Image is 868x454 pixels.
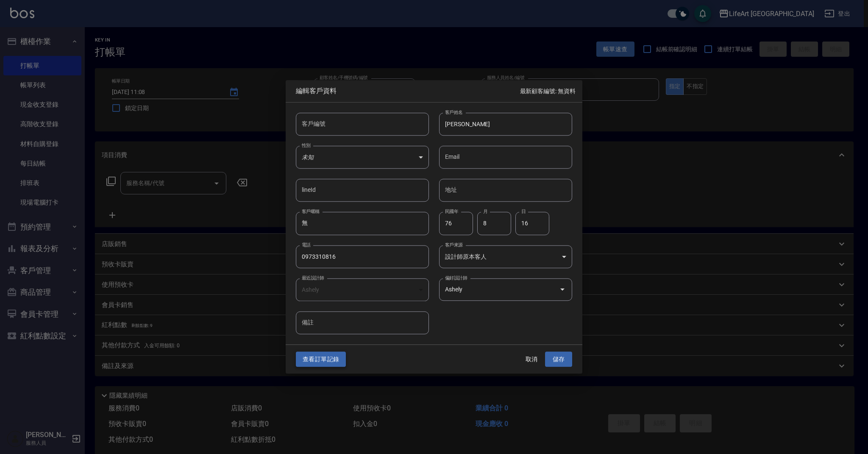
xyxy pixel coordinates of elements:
button: 查看訂單記錄 [296,352,346,367]
em: 未知 [302,154,314,161]
button: Open [556,283,569,296]
button: 儲存 [545,352,572,367]
div: Ashely [296,278,429,301]
label: 最近設計師 [302,274,324,281]
span: 編輯客戶資料 [296,87,520,95]
label: 客戶暱稱 [302,208,320,215]
label: 偏好設計師 [445,274,467,281]
label: 民國年 [445,208,458,215]
label: 電話 [302,241,311,248]
label: 日 [521,208,526,215]
label: 月 [483,208,487,215]
label: 性別 [302,142,311,148]
label: 客戶姓名 [445,109,463,115]
button: 取消 [518,352,545,367]
label: 客戶來源 [445,241,463,248]
div: 設計師原本客人 [439,245,572,268]
p: 最新顧客編號: 無資料 [520,87,576,96]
